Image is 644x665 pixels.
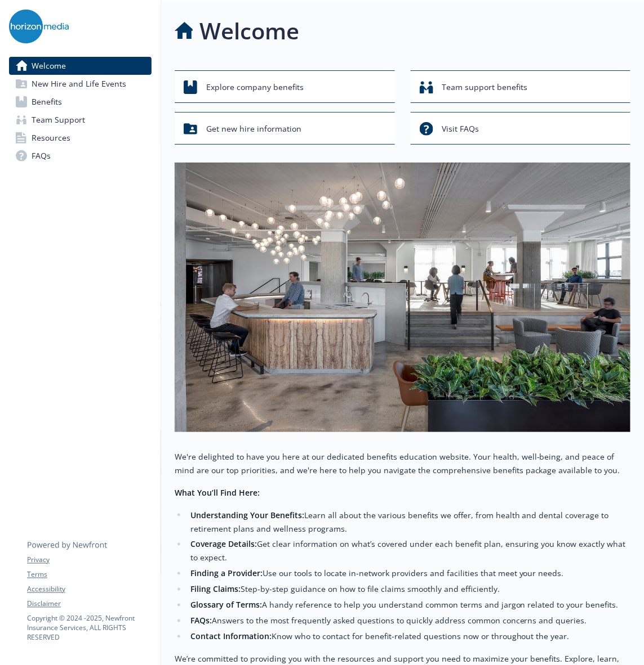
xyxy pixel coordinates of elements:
[9,129,152,147] a: Resources
[9,147,152,165] a: FAQs
[175,70,395,103] button: Explore company benefits
[187,509,630,536] li: Learn all about the various benefits we offer, from health and dental coverage to retirement plan...
[411,112,631,145] button: Visit FAQs
[175,450,630,477] p: We're delighted to have you here at our dedicated benefits education website. Your health, well-b...
[175,112,395,145] button: Get new hire information
[27,555,151,565] a: Privacy
[175,487,260,498] strong: What You’ll Find Here:
[442,77,528,98] span: Team support benefits
[190,615,212,626] strong: FAQs:
[32,93,62,111] span: Benefits
[190,584,241,595] strong: Filing Claims:
[442,118,479,140] span: Visit FAQs
[9,93,152,111] a: Benefits
[190,539,257,550] strong: Coverage Details:
[175,163,630,432] img: overview page banner
[411,70,631,103] button: Team support benefits
[32,75,126,93] span: New Hire and Life Events
[187,599,630,612] li: A handy reference to help you understand common terms and jargon related to your benefits.
[27,614,151,642] p: Copyright © 2024 - 2025 , Newfront Insurance Services, ALL RIGHTS RESERVED
[32,111,85,129] span: Team Support
[206,77,304,98] span: Explore company benefits
[190,568,263,579] strong: Finding a Provider:
[9,75,152,93] a: New Hire and Life Events
[27,599,151,609] a: Disclaimer
[206,118,301,140] span: Get new hire information
[9,111,152,129] a: Team Support
[187,567,630,581] li: Use our tools to locate in-network providers and facilities that meet your needs.
[32,147,51,165] span: FAQs
[187,538,630,565] li: Get clear information on what’s covered under each benefit plan, ensuring you know exactly what t...
[9,57,152,75] a: Welcome
[32,57,66,75] span: Welcome
[27,570,151,580] a: Terms
[187,583,630,596] li: Step-by-step guidance on how to file claims smoothly and efficiently.
[187,614,630,628] li: Answers to the most frequently asked questions to quickly address common concerns and queries.
[32,129,70,147] span: Resources
[190,510,304,520] strong: Understanding Your Benefits:
[187,630,630,644] li: Know who to contact for benefit-related questions now or throughout the year.
[199,14,299,48] h1: Welcome
[190,600,262,610] strong: Glossary of Terms:
[190,631,272,642] strong: Contact Information:
[27,585,151,595] a: Accessibility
